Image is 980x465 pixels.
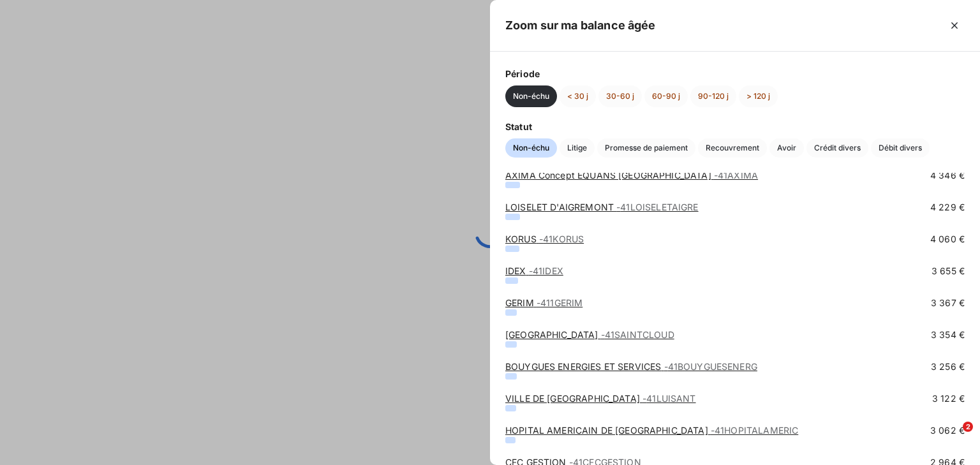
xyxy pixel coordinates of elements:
[505,393,696,404] a: VILLE DE [GEOGRAPHIC_DATA]
[560,138,595,158] button: Litige
[871,138,930,158] button: Débit divers
[601,329,674,340] span: - 41SAINTCLOUD
[931,360,965,373] span: 3 256 €
[505,202,699,212] a: LOISELET D'AIGREMONT
[711,425,798,436] span: - 41HOPITALAMERIC
[769,138,804,158] button: Avoir
[690,85,736,107] button: 90-120 j
[505,233,584,244] a: KORUS
[505,361,757,372] a: BOUYGUES ENERGIES ET SERVICES
[597,138,695,158] button: Promesse de paiement
[932,265,965,277] span: 3 655 €
[505,120,965,133] span: Statut
[698,138,767,158] button: Recouvrement
[505,170,758,181] a: AXIMA Concept EQUANS [GEOGRAPHIC_DATA]
[644,85,688,107] button: 60-90 j
[505,329,674,340] a: [GEOGRAPHIC_DATA]
[930,424,965,437] span: 3 062 €
[616,202,698,212] span: - 41LOISELETAIGRE
[505,297,583,308] a: GERIM
[505,67,965,80] span: Période
[931,328,965,341] span: 3 354 €
[505,265,563,276] a: IDEX
[539,233,584,244] span: - 41KORUS
[937,422,967,452] iframe: Intercom live chat
[930,233,965,246] span: 4 060 €
[664,361,757,372] span: - 41BOUYGUESENERG
[505,138,557,158] button: Non-échu
[932,392,965,405] span: 3 122 €
[537,297,583,308] span: - 411GERIM
[529,265,563,276] span: - 41IDEX
[739,85,778,107] button: > 120 j
[931,297,965,309] span: 3 367 €
[505,17,656,34] h5: Zoom sur ma balance âgée
[560,85,596,107] button: < 30 j
[930,169,965,182] span: 4 346 €
[598,85,642,107] button: 30-60 j
[806,138,868,158] button: Crédit divers
[642,393,696,404] span: - 41LUISANT
[505,425,798,436] a: HOPITAL AMERICAIN DE [GEOGRAPHIC_DATA]
[505,85,557,107] button: Non-échu
[714,170,758,181] span: - 41AXIMA
[963,422,973,432] span: 2
[930,201,965,214] span: 4 229 €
